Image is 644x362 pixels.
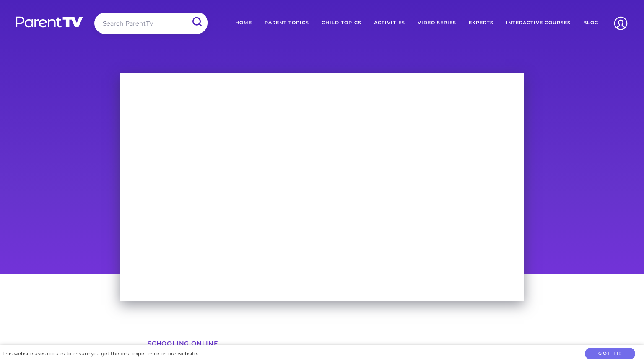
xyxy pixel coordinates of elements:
[585,348,635,360] button: Got it!
[500,13,577,34] a: Interactive Courses
[94,13,208,34] input: Search ParentTV
[368,13,411,34] a: Activities
[610,13,631,34] img: Account
[229,13,258,34] a: Home
[577,13,605,34] a: Blog
[315,13,368,34] a: Child Topics
[3,349,198,358] div: This website uses cookies to ensure you get the best experience on our website.
[148,341,218,346] a: Schooling Online
[186,13,208,31] input: Submit
[15,16,84,28] img: parenttv-logo-white.4c85aaf.svg
[462,13,500,34] a: Experts
[411,13,462,34] a: Video Series
[258,13,315,34] a: Parent Topics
